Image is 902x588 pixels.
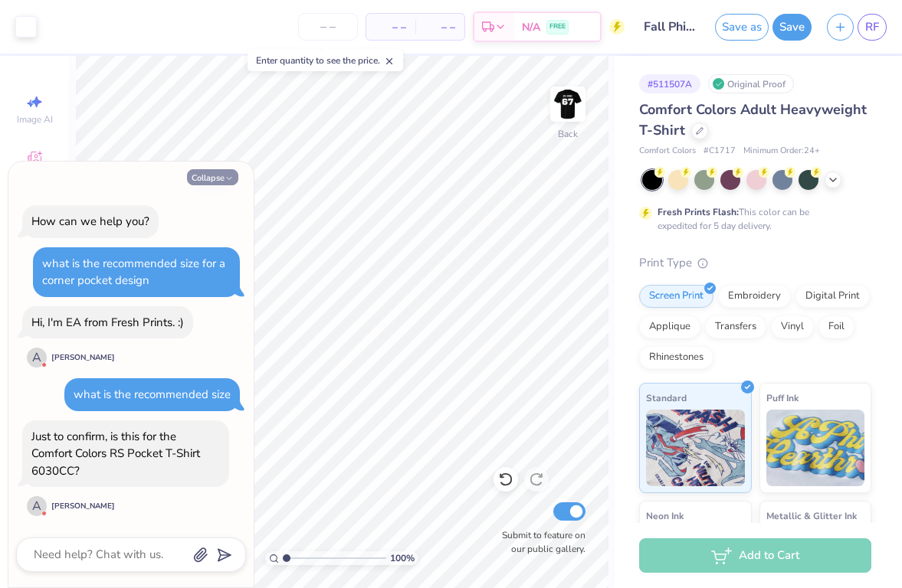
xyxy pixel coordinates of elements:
[632,11,707,42] input: Untitled Design
[658,205,846,233] div: This color can be expedited for 5 day delivery.
[705,315,766,338] div: Transfers
[494,528,585,556] label: Submit to feature on our public gallery.
[376,19,406,35] span: – –
[42,256,225,289] div: what is the recommended size for a corner pocket design
[704,145,736,158] span: # C1717
[818,315,854,338] div: Foil
[766,508,857,524] span: Metallic & Glitter Ink
[639,145,696,158] span: Comfort Colors
[549,21,566,32] span: FREE
[646,390,687,406] span: Standard
[646,410,745,486] img: Standard
[766,410,865,486] img: Puff Ink
[31,315,184,330] div: Hi, I'm EA from Fresh Prints. :)
[639,254,871,272] div: Print Type
[425,19,455,35] span: – –
[74,387,231,402] div: what is the recommended size
[639,346,713,369] div: Rhinestones
[639,315,700,338] div: Applique
[766,390,799,406] span: Puff Ink
[27,496,47,516] div: A
[298,13,358,41] input: – –
[646,508,684,524] span: Neon Ink
[639,100,867,139] span: Comfort Colors Adult Heavyweight T-Shirt
[858,14,887,41] a: RF
[31,214,149,229] div: How can we help you?
[51,501,115,512] div: [PERSON_NAME]
[51,352,115,364] div: [PERSON_NAME]
[795,285,870,308] div: Digital Print
[718,285,791,308] div: Embroidery
[558,127,578,141] div: Back
[743,145,820,158] span: Minimum Order: 24 +
[865,18,879,36] span: RF
[187,169,238,185] button: Collapse
[248,50,403,71] div: Enter quantity to see the price.
[27,348,47,367] div: A
[639,74,700,93] div: # 511507A
[390,551,415,565] span: 100 %
[715,14,769,41] button: Save as
[658,206,739,218] strong: Fresh Prints Flash:
[17,113,53,126] span: Image AI
[771,315,814,338] div: Vinyl
[553,89,583,119] img: Back
[31,429,200,479] div: Just to confirm, is this for the Comfort Colors RS Pocket T-Shirt 6030CC?
[772,14,812,41] button: Save
[639,285,713,308] div: Screen Print
[708,74,794,93] div: Original Proof
[522,19,540,35] span: N/A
